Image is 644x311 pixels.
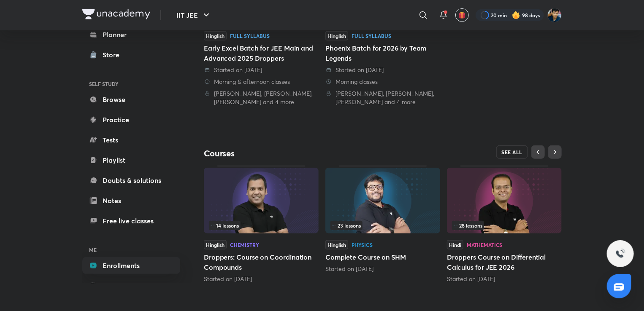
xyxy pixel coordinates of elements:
[82,131,180,148] a: Tests
[454,223,482,228] span: 28 lessons
[512,11,520,19] img: streak
[82,26,180,43] a: Planner
[82,257,180,274] a: Enrollments
[209,221,314,230] div: infocontainer
[204,89,319,106] div: Vineet Loomba, Pankaj Singh, Neeraj Kumar Chaudhary and 4 more
[82,152,180,169] a: Playlist
[352,242,373,247] div: Physics
[209,221,314,230] div: left
[452,221,557,230] div: infosection
[82,172,180,189] a: Doubts & solutions
[458,11,466,19] img: avatar
[325,240,348,249] span: Hinglish
[447,240,463,249] span: Hindi
[230,242,259,247] div: Chemistry
[204,275,319,283] div: Started on Aug 8
[82,46,180,63] a: Store
[502,149,523,155] span: SEE ALL
[171,7,216,24] button: IIT JEE
[452,221,557,230] div: infocontainer
[204,66,319,74] div: Started on 14 Mar 2024
[325,168,440,233] img: Thumbnail
[330,221,435,230] div: infosection
[230,33,270,38] div: Full Syllabus
[447,252,562,272] h5: Droppers Course on Differential Calculus for JEE 2026
[467,242,503,247] div: Mathematics
[82,9,150,21] a: Company Logo
[204,31,227,40] span: Hinglish
[332,223,361,228] span: 23 lessons
[204,148,383,159] h4: Courses
[452,221,557,230] div: left
[204,240,227,249] span: Hinglish
[204,252,319,272] h5: Droppers: Course on Coordination Compounds
[204,166,319,283] div: Droppers: Course on Coordination Compounds
[82,77,180,91] h6: SELF STUDY
[547,8,562,22] img: SHREYANSH GUPTA
[325,265,440,273] div: Started on Aug 11
[447,275,562,283] div: Started on Aug 1
[82,212,180,229] a: Free live classes
[211,223,239,228] span: 14 lessons
[325,166,440,273] div: Complete Course on SHM
[204,78,319,86] div: Morning & afternoon classes
[496,145,528,159] button: SEE ALL
[325,78,440,86] div: Morning classes
[82,243,180,257] h6: ME
[209,221,314,230] div: infosection
[352,33,391,38] div: Full Syllabus
[447,166,562,283] div: Droppers Course on Differential Calculus for JEE 2026
[204,168,319,233] img: Thumbnail
[82,277,180,294] a: Saved
[447,168,562,233] img: Thumbnail
[82,192,180,209] a: Notes
[325,66,440,74] div: Started on 11 Apr 2025
[325,31,348,40] span: Hinglish
[82,91,180,108] a: Browse
[325,252,440,262] h5: Complete Course on SHM
[325,89,440,106] div: Vineet Loomba, Brijesh Jindal, Pankaj Singh and 4 more
[455,8,469,22] button: avatar
[82,111,180,128] a: Practice
[82,9,150,19] img: Company Logo
[325,43,440,63] div: Phoenix Batch for 2026 by Team Legends
[103,50,124,60] div: Store
[204,43,319,63] div: Early Excel Batch for JEE Main and Advanced 2025 Droppers
[615,249,625,259] img: ttu
[330,221,435,230] div: infocontainer
[330,221,435,230] div: left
